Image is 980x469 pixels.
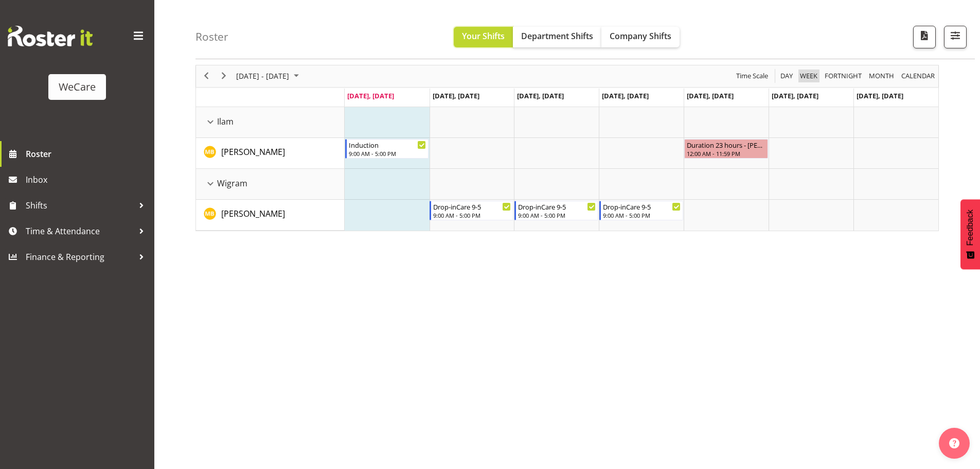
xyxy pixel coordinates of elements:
div: Matthew Brewer"s event - Drop-inCare 9-5 Begin From Tuesday, August 12, 2025 at 9:00:00 AM GMT+12... [430,201,513,220]
span: [DATE], [DATE] [433,91,479,100]
span: [DATE] - [DATE] [235,70,290,82]
button: August 2025 [235,70,304,82]
span: Shifts [26,198,134,213]
span: Your Shifts [462,30,505,42]
td: Matthew Brewer resource [196,200,345,231]
span: Company Shifts [610,30,671,42]
div: 12:00 AM - 11:59 PM [687,149,765,158]
span: Fortnight [824,70,863,82]
div: 9:00 AM - 5:00 PM [433,211,511,219]
button: Feedback - Show survey [960,199,980,269]
div: 9:00 AM - 5:00 PM [349,149,426,158]
span: [DATE], [DATE] [857,91,903,100]
td: Wigram resource [196,169,345,200]
span: [DATE], [DATE] [517,91,564,100]
button: Company Shifts [601,27,680,47]
button: Next [217,70,231,82]
div: Matthew Brewer"s event - Induction Begin From Monday, August 11, 2025 at 9:00:00 AM GMT+12:00 End... [345,139,429,159]
span: Day [779,70,794,82]
div: Matthew Brewer"s event - Drop-inCare 9-5 Begin From Thursday, August 14, 2025 at 9:00:00 AM GMT+1... [599,201,683,220]
span: Week [799,70,818,82]
button: Filter Shifts [944,26,967,48]
div: Induction [349,140,426,150]
span: [DATE], [DATE] [347,91,394,100]
span: Feedback [966,210,975,246]
div: WeCare [59,79,96,95]
span: Finance & Reporting [26,249,134,265]
span: Time Scale [735,70,769,82]
a: [PERSON_NAME] [221,207,285,220]
button: Department Shifts [513,27,601,47]
div: 9:00 AM - 5:00 PM [518,211,596,219]
span: [PERSON_NAME] [221,146,285,158]
td: Ilam resource [196,107,345,138]
button: Your Shifts [454,27,513,47]
span: Inbox [26,172,149,187]
div: Duration 23 hours - [PERSON_NAME] [687,140,765,150]
button: Fortnight [823,70,864,82]
span: [DATE], [DATE] [772,91,818,100]
div: Drop-inCare 9-5 [518,201,596,212]
button: Previous [200,70,213,82]
span: Ilam [217,115,234,128]
button: Timeline Day [779,70,795,82]
table: Timeline Week of August 11, 2025 [345,107,938,231]
span: Time & Attendance [26,223,134,239]
button: Timeline Month [867,70,896,82]
div: August 11 - 17, 2025 [233,65,305,87]
div: Drop-inCare 9-5 [433,201,511,212]
div: Matthew Brewer"s event - Drop-inCare 9-5 Begin From Wednesday, August 13, 2025 at 9:00:00 AM GMT+... [514,201,598,220]
a: [PERSON_NAME] [221,146,285,158]
button: Download a PDF of the roster according to the set date range. [913,26,936,48]
span: Department Shifts [521,30,593,42]
button: Time Scale [735,70,770,82]
div: Timeline Week of August 11, 2025 [195,65,939,231]
h4: Roster [195,31,228,43]
img: Rosterit website logo [8,26,93,46]
div: Drop-inCare 9-5 [603,201,681,212]
div: Matthew Brewer"s event - Duration 23 hours - Matthew Brewer Begin From Friday, August 15, 2025 at... [684,139,768,159]
button: Month [900,70,937,82]
span: Month [868,70,895,82]
button: Timeline Week [798,70,819,82]
div: 9:00 AM - 5:00 PM [603,211,681,219]
div: next period [215,65,233,87]
span: [DATE], [DATE] [687,91,734,100]
span: Roster [26,146,149,162]
div: previous period [198,65,215,87]
span: Wigram [217,177,247,189]
img: help-xxl-2.png [949,438,959,448]
td: Matthew Brewer resource [196,138,345,169]
span: calendar [900,70,936,82]
span: [DATE], [DATE] [602,91,649,100]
